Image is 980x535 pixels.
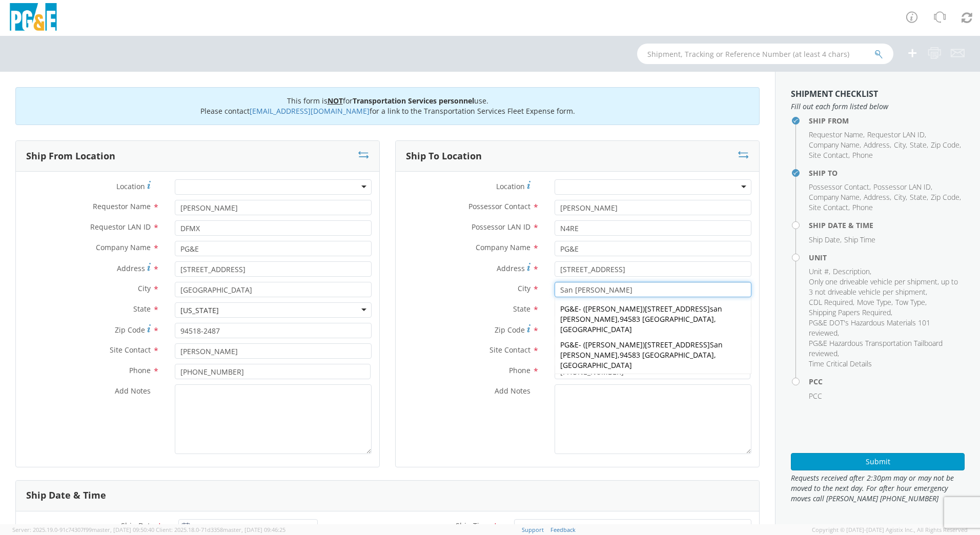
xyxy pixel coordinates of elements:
[931,192,959,202] span: Zip Code
[809,192,860,202] span: Company Name
[560,304,722,324] span: [STREET_ADDRESS]
[560,340,723,360] strong: San [PERSON_NAME]
[809,130,865,140] li: ,
[931,192,961,202] li: ,
[873,182,931,192] span: Possessor LAN ID
[96,242,151,252] span: Company Name
[791,453,965,470] button: Submit
[133,304,151,314] span: State
[852,202,873,212] span: Phone
[809,140,861,150] li: ,
[864,140,890,150] span: Address
[472,222,530,232] span: Possessor LAN ID
[910,140,927,150] span: State
[895,297,925,307] span: Tow Type
[867,130,925,139] span: Requestor LAN ID
[809,277,958,297] span: Only one driveable vehicle per shipment, up to 3 not driveable vehicle per shipment
[117,263,145,273] span: Address
[92,526,154,533] span: master, [DATE] 09:50:40
[223,526,285,533] span: master, [DATE] 09:46:25
[90,222,151,232] span: Requestor LAN ID
[910,192,927,202] span: State
[809,277,962,297] li: ,
[809,169,965,177] h4: Ship To
[93,201,151,211] span: Requestor Name
[138,283,151,293] span: City
[910,140,928,150] li: ,
[894,192,906,202] span: City
[116,181,145,191] span: Location
[852,150,873,160] span: Phone
[809,235,840,244] span: Ship Date
[809,150,850,160] li: ,
[931,140,961,150] li: ,
[809,266,830,277] li: ,
[585,340,643,349] span: [PERSON_NAME]
[550,526,576,533] a: Feedback
[12,526,154,533] span: Server: 2025.19.0-91c74307f99
[809,297,854,307] li: ,
[489,345,530,355] span: Site Contact
[809,297,853,307] span: CDL Required
[129,365,151,375] span: Phone
[26,490,106,501] h3: Ship Date & Time
[156,526,285,533] span: Client: 2025.18.0-71d3358
[864,192,890,202] span: Address
[864,140,891,150] li: ,
[468,201,530,211] span: Possessor Contact
[809,182,869,192] span: Possessor Contact
[809,318,962,338] li: ,
[791,88,878,99] strong: Shipment Checklist
[844,235,875,244] span: Ship Time
[809,254,965,261] h4: Unit
[809,338,943,358] span: PG&E Hazardous Transportation Tailboard reviewed
[560,340,723,360] span: [STREET_ADDRESS]
[496,181,525,191] span: Location
[115,325,145,335] span: Zip Code
[560,304,722,324] strong: san [PERSON_NAME]
[809,150,848,160] span: Site Contact
[809,307,892,318] li: ,
[560,304,579,314] span: PG&E
[353,96,474,106] b: Transportation Services personnel
[894,192,907,202] li: ,
[555,373,751,409] div: - ( ) ,
[809,318,930,338] span: PG&E DOT's Hazardous Materials 101 reviewed
[867,130,926,140] li: ,
[809,117,965,125] h4: Ship From
[809,130,863,139] span: Requestor Name
[894,140,907,150] li: ,
[910,192,928,202] li: ,
[809,140,860,150] span: Company Name
[812,526,968,534] span: Copyright © [DATE]-[DATE] Agistix Inc., All Rights Reserved
[894,140,906,150] span: City
[809,202,848,212] span: Site Contact
[560,314,716,334] span: 94583 [GEOGRAPHIC_DATA], [GEOGRAPHIC_DATA]
[513,304,530,314] span: State
[857,297,891,307] span: Move Type
[809,378,965,385] h4: PCC
[509,365,530,375] span: Phone
[895,297,927,307] li: ,
[585,304,643,314] span: [PERSON_NAME]
[931,140,959,150] span: Zip Code
[637,44,893,64] input: Shipment, Tracking or Reference Number (at least 4 chars)
[809,307,891,317] span: Shipping Papers Required
[26,151,115,161] h3: Ship From Location
[809,235,842,245] li: ,
[833,266,870,276] span: Description
[328,96,343,106] u: NOT
[250,106,370,116] a: [EMAIL_ADDRESS][DOMAIN_NAME]
[791,101,965,112] span: Fill out each form listed below
[180,305,219,316] div: [US_STATE]
[809,192,861,202] li: ,
[406,151,482,161] h3: Ship To Location
[110,345,151,355] span: Site Contact
[8,3,59,33] img: pge-logo-06675f144f4cfa6a6814.png
[857,297,893,307] li: ,
[833,266,871,277] li: ,
[809,202,850,213] li: ,
[456,521,490,530] span: Ship Time
[809,359,872,368] span: Time Critical Details
[560,340,579,349] span: PG&E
